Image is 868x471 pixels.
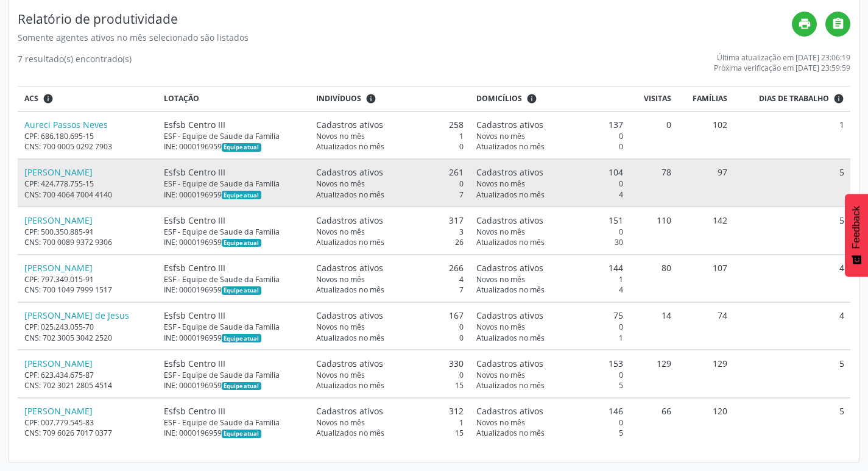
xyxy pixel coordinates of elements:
th: Visitas [630,87,677,112]
h4: Relatório de produtividade [18,12,792,27]
i: <div class="text-left"> <div> <strong>Cadastros ativos:</strong> Cadastros que estão vinculados a... [365,93,376,104]
a: [PERSON_NAME] [24,214,93,226]
span: Cadastros ativos [476,261,543,274]
div: Somente agentes ativos no mês selecionado são listados [18,31,792,44]
button: Feedback - Mostrar pesquisa [845,194,868,277]
div: 0 [476,322,623,332]
td: 78 [630,159,677,207]
div: 258 [316,118,463,131]
div: ESF - Equipe de Saude da Familia [164,179,304,189]
div: CNS: 700 1049 7999 1517 [24,285,151,295]
span: Atualizados no mês [316,189,384,200]
div: Esfsb Centro III [164,309,304,322]
div: 5 [476,428,623,438]
td: 5 [734,350,850,397]
div: 0 [316,322,463,332]
i: <div class="text-left"> <div> <strong>Cadastros ativos:</strong> Cadastros que estão vinculados a... [526,93,537,104]
div: 0 [476,131,623,141]
div: Última atualização em [DATE] 23:06:19 [714,52,850,63]
div: 261 [316,166,463,179]
div: 1 [476,333,623,343]
div: Esfsb Centro III [164,118,304,131]
div: CNS: 700 4064 7004 4140 [24,189,151,200]
div: 5 [476,380,623,391]
div: Esfsb Centro III [164,405,304,417]
span: Esta é a equipe atual deste Agente [222,286,261,295]
div: 7 [316,189,463,200]
th: Lotação [157,87,310,112]
div: ESF - Equipe de Saude da Familia [164,322,304,332]
div: 30 [476,237,623,247]
div: CPF: 424.778.755-15 [24,179,151,189]
div: Esfsb Centro III [164,166,304,179]
div: 1 [316,131,463,141]
td: 107 [677,255,734,302]
div: 15 [316,428,463,438]
div: 312 [316,405,463,417]
div: 26 [316,237,463,247]
td: 120 [677,398,734,445]
span: Novos no mês [476,370,525,380]
span: Novos no mês [316,417,365,428]
a: Aureci Passos Neves [24,119,108,130]
span: Novos no mês [316,322,365,332]
span: Indivíduos [316,93,361,104]
div: 1 [476,274,623,285]
span: Novos no mês [476,322,525,332]
span: Atualizados no mês [476,285,545,295]
div: 4 [476,189,623,200]
div: 0 [316,333,463,343]
span: Cadastros ativos [476,166,543,179]
span: Atualizados no mês [476,333,545,343]
div: 167 [316,309,463,322]
span: Novos no mês [316,179,365,189]
span: Cadastros ativos [476,309,543,322]
div: 0 [316,141,463,152]
div: Esfsb Centro III [164,214,304,227]
div: CPF: 686.180.695-15 [24,131,151,141]
span: Novos no mês [476,131,525,141]
div: 4 [316,274,463,285]
div: ESF - Equipe de Saude da Familia [164,131,304,141]
span: Novos no mês [476,179,525,189]
div: CNS: 709 6026 7017 0377 [24,428,151,438]
a: [PERSON_NAME] [24,405,93,417]
div: Esfsb Centro III [164,261,304,274]
span: Atualizados no mês [316,380,384,391]
div: INE: 0000196959 [164,428,304,438]
span: Novos no mês [316,131,365,141]
div: 0 [476,417,623,428]
span: Novos no mês [316,370,365,380]
span: Cadastros ativos [476,405,543,417]
i: Dias em que o(a) ACS fez pelo menos uma visita, ou ficha de cadastro individual ou cadastro domic... [833,93,844,104]
span: ACS [24,93,38,104]
td: 4 [734,255,850,302]
span: Novos no mês [476,274,525,285]
span: Atualizados no mês [316,428,384,438]
span: Atualizados no mês [316,333,384,343]
span: Esta é a equipe atual deste Agente [222,430,261,438]
span: Novos no mês [476,227,525,237]
td: 1 [734,112,850,159]
td: 5 [734,207,850,254]
td: 129 [677,350,734,397]
div: INE: 0000196959 [164,333,304,343]
span: Cadastros ativos [316,405,383,417]
div: INE: 0000196959 [164,380,304,391]
a: [PERSON_NAME] de Jesus [24,310,129,321]
td: 142 [677,207,734,254]
span: Cadastros ativos [476,118,543,131]
span: Dias de trabalho [759,93,829,104]
span: Domicílios [476,93,522,104]
div: 0 [476,370,623,380]
div: CNS: 702 3021 2805 4514 [24,380,151,391]
div: 104 [476,166,623,179]
span: Cadastros ativos [476,214,543,227]
span: Atualizados no mês [476,380,545,391]
span: Atualizados no mês [316,237,384,247]
span: Esta é a equipe atual deste Agente [222,382,261,391]
div: Esfsb Centro III [164,357,304,370]
div: 137 [476,118,623,131]
td: 0 [630,112,677,159]
th: Famílias [677,87,734,112]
